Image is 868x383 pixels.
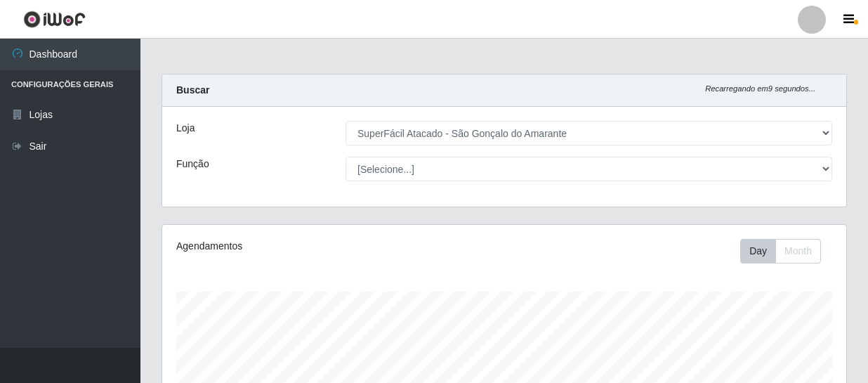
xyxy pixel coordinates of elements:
i: Recarregando em 9 segundos... [705,84,815,93]
button: Month [775,239,821,264]
strong: Buscar [176,84,209,96]
label: Loja [176,121,195,136]
div: Toolbar with button groups [740,239,832,264]
div: Agendamentos [176,239,438,254]
label: Função [176,157,209,171]
img: CoreUI Logo [23,11,86,28]
button: Day [740,239,776,264]
div: First group [740,239,821,264]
